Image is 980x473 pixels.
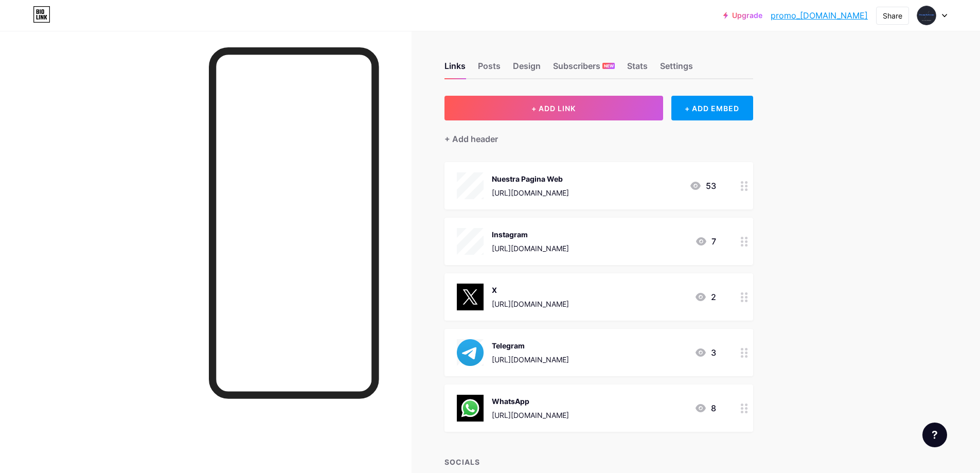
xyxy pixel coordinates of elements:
div: [URL][DOMAIN_NAME] [492,243,569,254]
div: Stats [627,60,648,78]
div: + ADD EMBED [671,96,753,120]
div: Telegram [492,340,569,351]
div: WhatsApp [492,396,569,407]
div: Nuestra Pagina Web [492,173,569,184]
div: 3 [694,346,716,359]
img: Telegram [457,339,484,366]
div: Share [883,10,902,21]
a: Upgrade [723,11,762,20]
span: NEW [604,63,614,69]
div: Subscribers [553,60,615,78]
div: 8 [694,402,716,414]
div: SOCIALS [444,457,753,467]
div: [URL][DOMAIN_NAME] [492,354,569,365]
a: promo_[DOMAIN_NAME] [771,9,868,22]
img: promowbc [917,6,936,25]
img: X [457,284,484,310]
div: + Add header [444,133,498,145]
div: Posts [478,60,501,78]
div: 53 [689,180,716,192]
div: Links [444,60,466,78]
div: 2 [694,291,716,303]
div: 7 [695,235,716,248]
div: X [492,285,569,295]
button: + ADD LINK [444,96,663,120]
div: Instagram [492,229,569,240]
div: [URL][DOMAIN_NAME] [492,299,569,309]
div: [URL][DOMAIN_NAME] [492,187,569,198]
span: + ADD LINK [531,104,576,113]
img: WhatsApp [457,395,484,422]
div: Settings [660,60,693,78]
div: [URL][DOMAIN_NAME] [492,410,569,421]
div: Design [513,60,541,78]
